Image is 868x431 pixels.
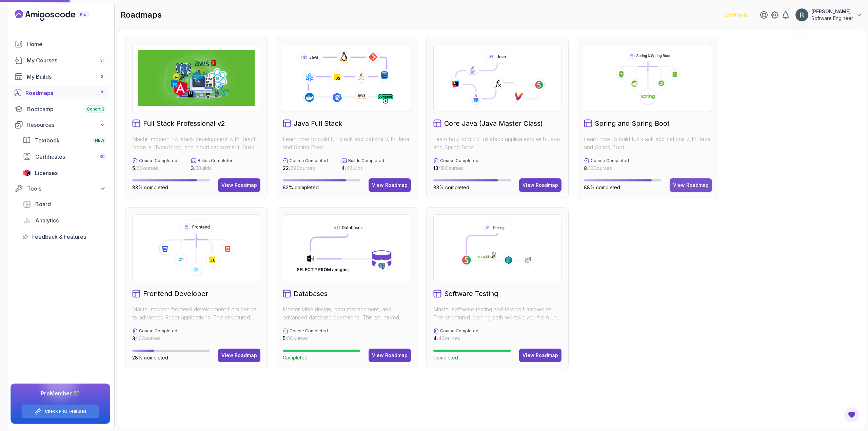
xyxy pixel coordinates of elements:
a: Check PRO Features [45,409,86,414]
button: View Roadmap [519,178,561,192]
p: Master modern full-stack development with React, Node.js, TypeScript, and cloud deployment. Build... [132,135,260,151]
p: Course Completed [591,158,629,163]
span: Certificates [35,153,65,161]
a: certificates [19,150,110,163]
p: Software Engineer [811,15,853,22]
p: Master software testing and testing frameworks. This structured learning path will take you from ... [433,305,561,321]
span: 5 [283,335,285,341]
p: Course Completed [139,158,177,163]
span: 3 [101,74,103,79]
a: builds [11,70,110,83]
img: user profile image [795,8,808,21]
a: Landing page [15,10,104,21]
a: textbook [19,134,110,147]
a: courses [11,54,110,67]
p: Learn how to build full stack applications with Java and Spring Boot [584,135,712,151]
p: Learn how to build full stack applications with Java and Spring Boot [283,135,411,151]
span: 83% completed [132,184,168,190]
img: Full Stack Professional v2 [138,50,255,106]
p: / 6 Courses [132,165,177,172]
a: board [19,197,110,211]
p: / 29 Courses [283,165,328,172]
a: home [11,37,110,51]
h2: Java Full Stack [294,119,342,128]
button: Check PRO Features [22,404,99,418]
p: 2159 Points [725,12,749,18]
div: Home [27,40,106,48]
span: 30 [99,154,105,159]
span: NEW [95,138,104,143]
p: Course Completed [290,328,328,334]
button: View Roadmap [218,349,260,362]
span: 8 [584,165,587,171]
span: 3 [191,165,194,171]
span: 83% completed [433,184,469,190]
p: / 10 Courses [132,335,177,342]
span: Cohort 3 [87,106,104,112]
span: 4 [341,165,345,171]
div: View Roadmap [372,352,408,359]
span: Board [35,200,51,208]
div: Tools [27,184,106,193]
p: Master modern frontend development from basics to advanced React applications. This structured le... [132,305,260,321]
button: View Roadmap [519,349,561,362]
p: Course Completed [440,158,478,163]
span: 3 [132,335,135,341]
span: 22 [283,165,289,171]
p: / 4 Courses [433,335,478,342]
a: feedback [19,230,110,243]
div: My Courses [27,56,106,64]
span: 7 [101,90,103,96]
p: Course Completed [290,158,328,163]
span: Licenses [35,169,58,177]
div: Bootcamp [27,105,106,113]
h2: roadmaps [121,9,162,20]
span: Textbook [35,136,60,144]
p: Builds Completed [348,158,384,163]
p: / 18 Courses [433,165,478,172]
p: [PERSON_NAME] [811,8,853,15]
p: / 10 Courses [584,165,629,172]
button: Tools [11,182,110,195]
div: View Roadmap [522,182,558,189]
div: View Roadmap [221,352,257,359]
button: Resources [11,119,110,131]
div: Resources [27,121,106,129]
a: bootcamp [11,102,110,116]
p: / 3 Builds [191,165,234,172]
span: Completed [283,355,308,360]
div: View Roadmap [372,182,408,189]
h2: Software Testing [444,289,498,298]
h2: Core Java (Java Master Class) [444,119,543,128]
h2: Full Stack Professional v2 [143,119,225,128]
p: / 5 Courses [283,335,328,342]
button: user profile image[PERSON_NAME]Software Engineer [795,8,863,22]
span: Completed [433,355,458,360]
p: Course Completed [139,328,177,334]
a: analytics [19,214,110,227]
p: Course Completed [440,328,478,334]
div: Roadmaps [25,89,106,97]
button: View Roadmap [218,178,260,192]
button: View Roadmap [670,178,712,192]
a: roadmaps [11,86,110,100]
span: 88% completed [584,184,620,190]
button: View Roadmap [369,178,411,192]
span: 4 [433,335,437,341]
span: 13 [433,165,438,171]
button: View Roadmap [369,349,411,362]
div: My Builds [27,73,106,81]
button: Open Feedback Button [844,407,860,423]
span: Analytics [35,216,59,224]
h2: Frontend Developer [143,289,208,298]
span: Feedback & Features [32,233,86,241]
span: 28% completed [132,355,168,360]
p: / 4 Builds [341,165,384,172]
